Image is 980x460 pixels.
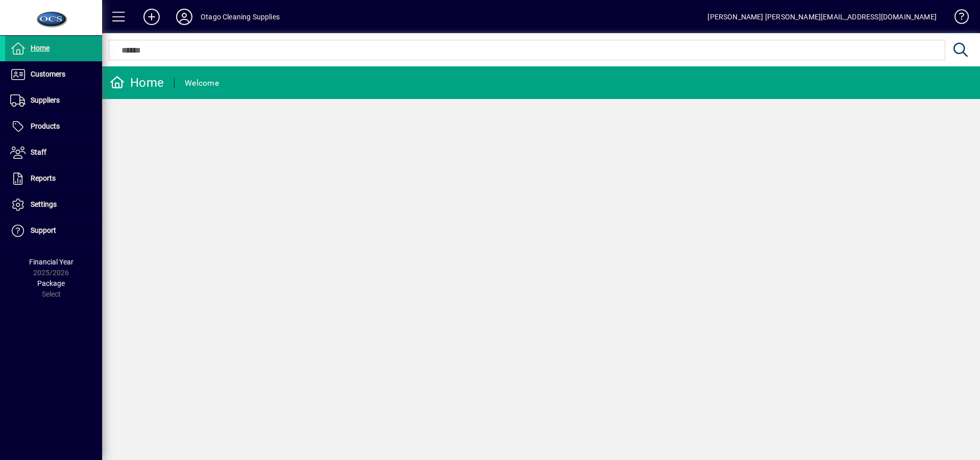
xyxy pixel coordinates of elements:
[707,9,937,25] div: [PERSON_NAME] [PERSON_NAME][EMAIL_ADDRESS][DOMAIN_NAME]
[29,258,73,266] span: Financial Year
[5,62,102,87] a: Customers
[31,148,46,156] span: Staff
[31,226,56,234] span: Support
[37,279,65,287] span: Package
[31,44,50,52] span: Home
[5,114,102,139] a: Products
[31,96,60,104] span: Suppliers
[5,218,102,244] a: Support
[201,9,280,25] div: Otago Cleaning Supplies
[5,140,102,165] a: Staff
[31,174,56,182] span: Reports
[5,192,102,217] a: Settings
[947,2,967,35] a: Knowledge Base
[110,75,164,91] div: Home
[135,8,168,26] button: Add
[31,70,65,78] span: Customers
[168,8,201,26] button: Profile
[5,88,102,113] a: Suppliers
[185,75,219,91] div: Welcome
[31,122,60,130] span: Products
[5,166,102,191] a: Reports
[31,200,57,208] span: Settings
